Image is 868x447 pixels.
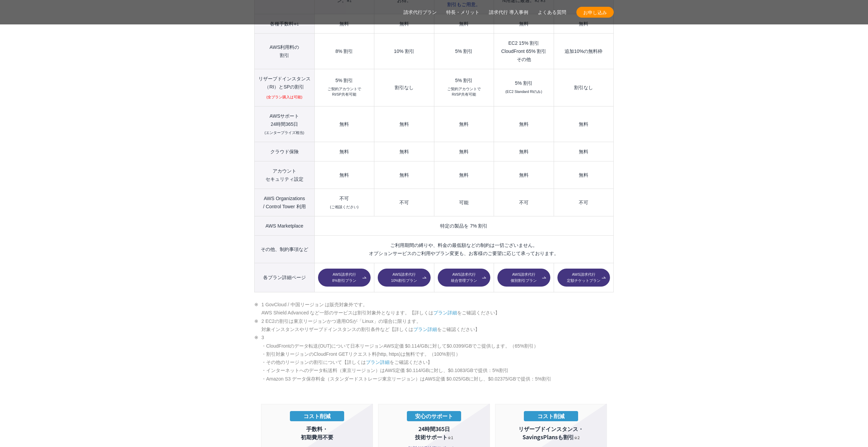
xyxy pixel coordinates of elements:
[330,205,358,209] small: (ご相談ください)
[494,34,554,69] td: EC2 15% 割引 CloudFront 65% 割引 その他
[576,9,614,16] span: お申し込み
[366,359,390,365] a: プラン詳細
[254,333,614,383] li: 3 ・CloudFrontのデータ転送(OUT)について日本リージョンAWS定価 $0.114/GBに対して$0.0399/GBでご提供します。（65%割引） ・割引対象リージョンのCloudF...
[438,269,490,287] a: AWS請求代行統合管理プラン
[255,69,315,106] th: リザーブドインスタンス （RI）とSPの割引
[255,235,315,263] th: その他、制約事項など
[314,216,613,235] td: 特定の製品を 7% 割引
[494,161,554,189] td: 無料
[314,142,374,161] td: 無料
[434,142,494,161] td: 無料
[255,14,315,34] th: 各種手数料
[576,7,614,18] a: お申し込み
[254,300,614,317] li: 1 GovCloud / 中国リージョン は販売対象外です。 AWS Shield Advanced など一部のサービスは割引対象外となります。【詳しくは をご確認ください】
[447,86,481,97] small: ご契約アカウントで RI/SP共有可能
[314,14,374,34] td: 無料
[489,9,528,16] a: 請求代行 導入事例
[255,106,315,142] th: AWSサポート 24時間365日
[328,86,361,97] small: ご契約アカウントで RI/SP共有可能
[267,95,302,100] small: (全プラン購入は可能)
[413,327,437,332] a: プラン詳細
[554,34,613,69] td: 追加10%の無料枠
[497,269,550,287] a: AWS請求代行個別割引プラン
[314,34,374,69] td: 8% 割引
[538,9,566,16] a: よくある質問
[448,434,453,440] span: ※1
[403,9,437,16] a: 請求代行プラン
[407,411,461,421] p: 安心のサポート
[554,69,613,106] td: 割引なし
[255,263,315,292] th: 各プラン詳細ページ
[264,131,304,135] small: (エンタープライズ相当)
[433,310,457,315] a: プラン詳細
[494,189,554,216] td: 不可
[255,161,315,189] th: アカウント セキュリティ設定
[378,269,430,287] a: AWS請求代行10%割引プラン
[255,216,315,235] th: AWS Marketplace
[494,106,554,142] td: 無料
[499,425,603,441] p: リザーブドインスタンス・ SavingsPlansも割引
[374,161,434,189] td: 無料
[554,189,613,216] td: 不可
[374,106,434,142] td: 無料
[434,14,494,34] td: 無料
[374,34,434,69] td: 10% 割引
[374,142,434,161] td: 無料
[318,269,371,287] a: AWS請求代行8%割引プラン
[506,89,542,95] small: (EC2 Standard RIのみ)
[265,425,369,441] p: 手数料・ 初期費用不要
[494,142,554,161] td: 無料
[314,235,613,263] td: ご利用期間の縛りや、料金の最低額などの制約は一切ございません。 オプションサービスのご利用やプラン変更も、お客様のご要望に応じて承っております。
[524,411,578,421] p: コスト削減
[554,161,613,189] td: 無料
[374,69,434,106] td: 割引なし
[314,189,374,216] td: 不可
[497,81,550,85] div: 5% 割引
[255,142,315,161] th: クラウド保険
[255,34,315,69] th: AWS利用料の 割引
[557,269,610,287] a: AWS請求代行定額チケットプラン
[374,189,434,216] td: 不可
[314,161,374,189] td: 無料
[434,34,494,69] td: 5% 割引
[374,14,434,34] td: 無料
[434,106,494,142] td: 無料
[314,106,374,142] td: 無料
[554,14,613,34] td: 無料
[438,78,490,83] div: 5% 割引
[318,78,371,83] div: 5% 割引
[290,411,344,421] p: コスト削減
[554,106,613,142] td: 無料
[255,189,315,216] th: AWS Organizations / Control Tower 利用
[554,142,613,161] td: 無料
[574,434,580,440] span: ※2
[446,9,479,16] a: 特長・メリット
[254,317,614,334] li: 2 EC2の割引は東京リージョンかつ適用OSが「Linux」の場合に限ります。 対象インスタンスやリザーブドインスタンスの割引条件など【詳しくは をご確認ください】
[294,22,299,26] small: ※1
[382,425,486,441] p: 24時間365日 技術サポート
[434,189,494,216] td: 可能
[494,14,554,34] td: 無料
[434,161,494,189] td: 無料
